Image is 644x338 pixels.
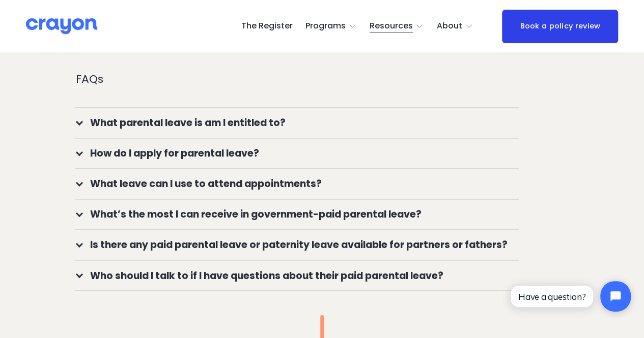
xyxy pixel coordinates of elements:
[75,71,518,87] p: FAQs
[502,10,618,43] a: Book a policy review
[82,268,518,283] span: Who should I talk to if I have questions about their paid parental leave?
[437,19,462,34] span: About
[305,19,346,34] span: Programs
[26,17,97,35] img: Crayon
[75,260,518,290] button: Who should I talk to if I have questions about their paid parental leave?
[502,272,639,320] iframe: Tidio Chat
[82,176,518,191] span: What leave can I use to attend appointments?
[75,138,518,168] button: How do I apply for parental leave?
[75,169,518,199] button: What leave can I use to attend appointments?
[305,18,357,35] a: folder dropdown
[437,18,473,35] a: folder dropdown
[241,18,292,35] a: The Register
[82,115,518,130] span: What parental leave is am I entitled to?
[82,207,518,222] span: What’s the most I can receive in government-paid parental leave?
[75,108,518,138] button: What parental leave is am I entitled to?
[370,18,424,35] a: folder dropdown
[82,237,518,252] span: Is there any paid parental leave or paternity leave available for partners or fathers?
[75,230,518,260] button: Is there any paid parental leave or paternity leave available for partners or fathers?
[82,146,518,161] span: How do I apply for parental leave?
[370,19,413,34] span: Resources
[75,199,518,229] button: What’s the most I can receive in government-paid parental leave?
